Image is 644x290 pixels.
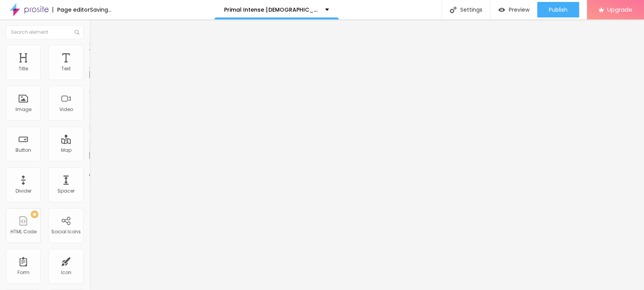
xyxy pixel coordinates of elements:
div: Spacer [57,188,75,194]
img: view-1.svg [498,7,505,13]
iframe: To enrich screen reader interactions, please activate Accessibility in Grammarly extension settings [89,19,644,290]
div: Map [61,148,71,153]
input: Search element [6,25,84,39]
div: Page editor [52,7,90,12]
span: Preview [509,7,529,13]
img: Icone [75,30,79,35]
div: Text [61,66,71,71]
span: Publish [549,7,567,13]
div: Divider [16,188,31,194]
div: Form [17,270,30,275]
button: Publish [537,2,579,17]
div: HTML Code [10,229,37,234]
div: Video [59,107,73,112]
span: Upgrade [607,6,632,13]
div: Button [16,148,31,153]
button: Preview [491,2,537,17]
div: Social Icons [51,229,81,234]
img: Icone [450,7,456,13]
div: Icon [61,270,71,275]
div: Saving... [90,7,111,12]
p: Primal Intense [DEMOGRAPHIC_DATA][MEDICAL_DATA] Gummies [224,7,319,12]
div: Title [19,66,28,71]
div: Image [16,107,31,112]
